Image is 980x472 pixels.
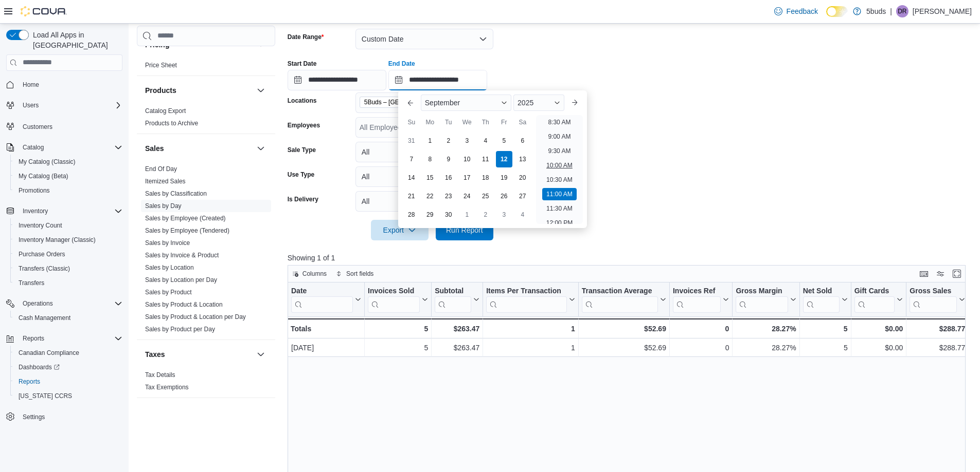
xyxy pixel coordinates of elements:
div: $52.69 [582,342,666,354]
div: Net Sold [803,287,839,296]
button: Custom Date [355,29,493,49]
a: Sales by Invoice [145,239,190,247]
button: Columns [288,268,331,280]
span: Cash Management [14,312,122,324]
button: Next month [566,95,583,111]
a: Home [19,79,43,91]
span: Sales by Location [145,263,194,272]
div: day-3 [496,206,512,223]
button: Inventory Manager (Classic) [10,233,127,247]
div: day-6 [514,133,531,149]
a: Products to Archive [145,120,198,127]
span: Sales by Product & Location [145,300,223,309]
div: day-4 [514,206,531,223]
button: All [355,142,493,162]
span: Export [377,220,422,240]
div: Th [477,114,494,130]
span: Catalog Export [145,107,186,115]
span: Inventory [19,205,122,217]
div: $0.00 [854,323,903,335]
a: Settings [19,411,49,423]
a: Sales by Product & Location [145,301,223,308]
button: All [355,191,493,212]
button: Promotions [10,183,127,198]
span: End Of Day [145,165,177,173]
a: Sales by Classification [145,190,207,197]
button: Transaction Average [582,287,666,313]
button: Taxes [255,348,267,361]
div: Button. Open the year selector. 2025 is currently selected. [513,95,564,111]
label: Sale Type [288,146,316,154]
button: Operations [19,297,57,310]
span: Products to Archive [145,119,198,127]
label: Use Type [288,171,314,179]
span: Operations [19,297,122,310]
a: Sales by Location [145,264,194,271]
div: day-28 [403,206,420,223]
a: Sales by Invoice & Product [145,252,219,259]
span: Sales by Employee (Created) [145,214,226,222]
li: 11:00 AM [542,188,577,200]
a: Sales by Product [145,289,192,296]
li: 8:30 AM [544,116,575,128]
span: Users [19,99,122,111]
span: Cash Management [19,314,70,322]
span: Inventory Count [14,219,122,232]
p: 5buds [866,5,886,17]
button: Products [255,84,267,97]
span: Sales by Location per Day [145,276,217,284]
button: Date [291,287,361,313]
a: Canadian Compliance [14,347,83,359]
span: Transfers (Classic) [19,265,70,273]
li: 9:30 AM [544,145,575,157]
span: Settings [23,413,45,421]
div: day-1 [422,133,438,149]
span: Sales by Product & Location per Day [145,313,246,321]
a: Purchase Orders [14,248,69,260]
div: Subtotal [435,287,471,296]
button: Gross Sales [910,287,965,313]
span: Promotions [19,186,50,195]
button: Taxes [145,349,253,360]
div: Mo [422,114,438,130]
button: Sales [255,142,267,155]
div: 5 [803,323,847,335]
a: Dashboards [10,360,127,374]
div: Fr [496,114,512,130]
div: 5 [803,342,847,354]
span: Sales by Product per Day [145,325,215,333]
span: Sort fields [346,270,373,278]
div: day-29 [422,206,438,223]
div: day-30 [440,206,457,223]
span: Dashboards [14,361,122,373]
div: Tu [440,114,457,130]
button: All [355,166,493,187]
span: My Catalog (Beta) [19,172,68,180]
div: $263.47 [435,323,479,335]
div: day-20 [514,169,531,186]
a: Inventory Manager (Classic) [14,234,100,246]
span: Transfers [19,279,44,287]
div: Gross Sales [910,287,957,313]
div: day-1 [459,206,475,223]
li: 12:00 PM [542,217,577,229]
span: Catalog [23,143,44,152]
h3: Taxes [145,349,165,360]
div: 1 [486,342,575,354]
div: Gross Margin [736,287,788,313]
span: Tax Exemptions [145,383,189,391]
ul: Time [536,115,583,224]
div: day-11 [477,151,494,167]
button: Reports [2,331,127,346]
input: Press the down key to open a popover containing a calendar. [288,70,386,90]
span: Load All Apps in [GEOGRAPHIC_DATA] [29,30,122,50]
a: Cash Management [14,312,75,324]
div: day-2 [477,206,494,223]
span: Dashboards [19,363,60,371]
label: Locations [288,97,317,105]
div: Net Sold [803,287,839,313]
div: day-4 [477,133,494,149]
li: 9:00 AM [544,130,575,143]
div: Date [291,287,353,313]
button: Users [19,99,43,111]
